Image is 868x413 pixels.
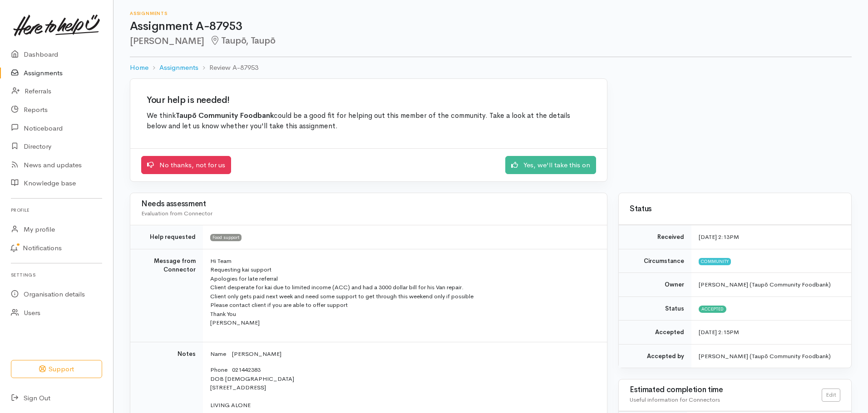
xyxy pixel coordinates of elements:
[691,344,851,368] td: [PERSON_NAME] (Taupō Community Foodbank)
[699,233,739,241] time: [DATE] 2:13PM
[141,200,596,209] h3: Needs assessment
[130,20,852,33] h1: Assignment A-87953
[630,205,840,214] h3: Status
[130,11,852,16] h6: Assignments
[141,209,212,217] span: Evaluation from Connector
[619,225,691,249] td: Received
[210,257,596,327] p: Hi Team Requesting kai support Apologies for late referral Client desperate for kai due to limite...
[130,225,203,249] td: Help requested
[699,328,739,336] time: [DATE] 2:15PM
[210,350,596,359] p: Name [PERSON_NAME]
[699,306,726,313] span: Accepted
[130,57,852,78] nav: breadcrumb
[198,63,258,73] li: Review A-87953
[619,344,691,368] td: Accepted by
[147,111,591,132] p: We think could be a good fit for helping out this member of the community. Take a look at the det...
[11,204,102,216] h6: Profile
[630,396,720,403] span: Useful information for Connectors
[699,281,831,288] span: [PERSON_NAME] (Taupō Community Foodbank)
[619,249,691,273] td: Circumstance
[630,386,822,394] h3: Estimated completion time
[130,249,203,342] td: Message from Connector
[210,234,242,241] span: Food support
[176,111,274,120] b: Taupō Community Foodbank
[699,258,731,265] span: Community
[11,269,102,281] h6: Settings
[619,296,691,321] td: Status
[619,273,691,297] td: Owner
[141,156,231,175] a: No thanks, not for us
[147,95,591,105] h2: Your help is needed!
[130,63,148,73] a: Home
[130,36,852,46] h2: [PERSON_NAME]
[505,156,596,175] a: Yes, we'll take this on
[11,360,102,379] button: Support
[619,321,691,345] td: Accepted
[822,389,840,402] a: Edit
[210,35,276,46] span: Taupō, Taupō
[159,63,198,73] a: Assignments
